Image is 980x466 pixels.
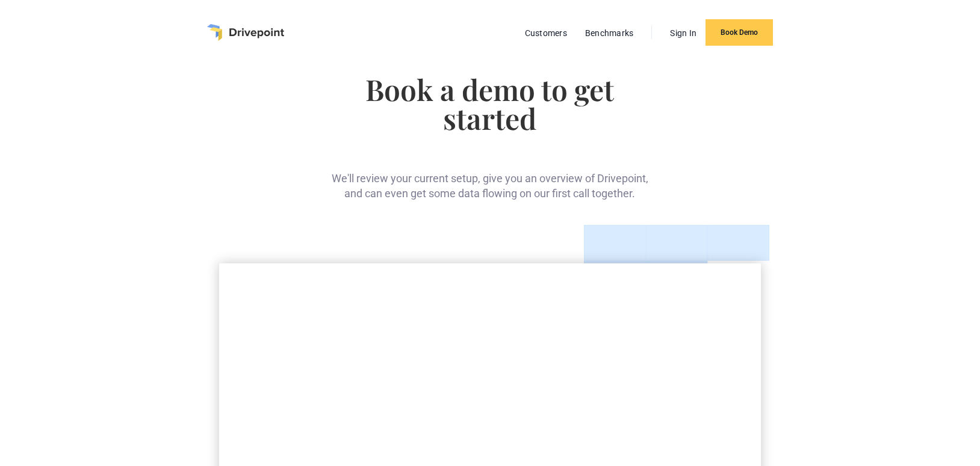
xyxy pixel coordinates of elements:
a: Customers [519,25,573,41]
a: Benchmarks [579,25,640,41]
h1: Book a demo to get started [328,75,651,132]
a: Sign In [664,25,702,41]
div: We'll review your current setup, give you an overview of Drivepoint, and can even get some data f... [328,152,651,201]
a: Book Demo [706,19,773,46]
